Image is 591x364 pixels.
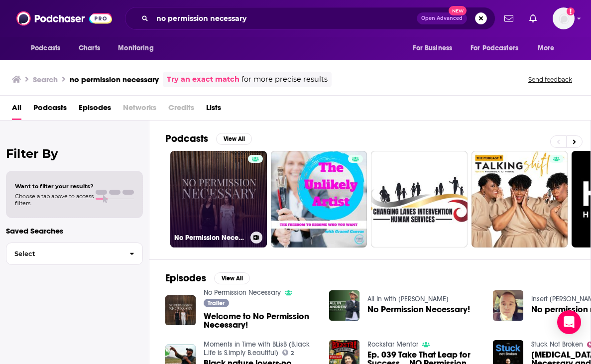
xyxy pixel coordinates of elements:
[525,75,575,84] button: Send feedback
[493,290,523,321] img: No permission necessary.
[6,250,121,257] span: Select
[214,272,250,284] button: View All
[6,146,143,161] h2: Filter By
[72,39,106,58] a: Charts
[367,295,449,303] a: All In with Andrew
[282,350,294,356] a: 2
[79,41,100,55] span: Charts
[553,7,575,29] button: Show profile menu
[33,75,58,84] h3: Search
[471,41,518,55] span: For Podcasters
[33,100,67,120] a: Podcasts
[15,193,94,207] span: Choose a tab above to access filters.
[15,183,94,190] span: Want to filter your results?
[16,9,112,28] img: Podchaser - Follow, Share and Rate Podcasts
[531,340,583,349] a: Stuck Not Broken
[79,100,111,120] a: Episodes
[125,7,495,30] div: Search podcasts, credits, & more...
[329,290,359,321] img: No Permission Necessary!
[500,10,517,27] a: Show notifications dropdown
[216,133,252,145] button: View All
[165,272,250,284] a: EpisodesView All
[170,151,267,247] a: No Permission Necessary
[6,243,143,265] button: Select
[567,7,575,15] svg: Add a profile image
[165,295,196,326] img: Welcome to No Permission Necessary!
[208,300,225,306] span: Trailer
[70,75,159,84] h3: no permission necessary
[204,312,317,329] a: Welcome to No Permission Necessary!
[557,310,581,334] div: Open Intercom Messenger
[417,12,467,24] button: Open AdvancedNew
[553,7,575,29] img: User Profile
[6,226,143,236] p: Saved Searches
[421,16,463,21] span: Open Advanced
[168,100,194,120] span: Credits
[118,41,153,55] span: Monitoring
[152,10,417,26] input: Search podcasts, credits, & more...
[406,39,465,58] button: open menu
[464,39,533,58] button: open menu
[165,272,206,284] h2: Episodes
[206,100,221,120] a: Lists
[167,74,239,85] a: Try an exact match
[367,340,418,349] a: Rockstar Mentor
[12,100,21,120] a: All
[449,6,467,15] span: New
[204,288,281,297] a: No Permission Necessary
[165,132,252,145] a: PodcastsView All
[241,74,328,85] span: for more precise results
[531,39,567,58] button: open menu
[123,100,156,120] span: Networks
[174,234,246,242] h3: No Permission Necessary
[24,39,73,58] button: open menu
[413,41,452,55] span: For Business
[291,351,294,356] span: 2
[525,10,541,27] a: Show notifications dropdown
[553,7,575,29] span: Logged in as harrycunnane
[367,305,470,314] a: No Permission Necessary!
[111,39,166,58] button: open menu
[165,132,208,145] h2: Podcasts
[204,340,310,357] a: Moments in Time with BLisB (B.lack L.ife is S.imply B.eautiful)
[31,41,60,55] span: Podcasts
[538,41,555,55] span: More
